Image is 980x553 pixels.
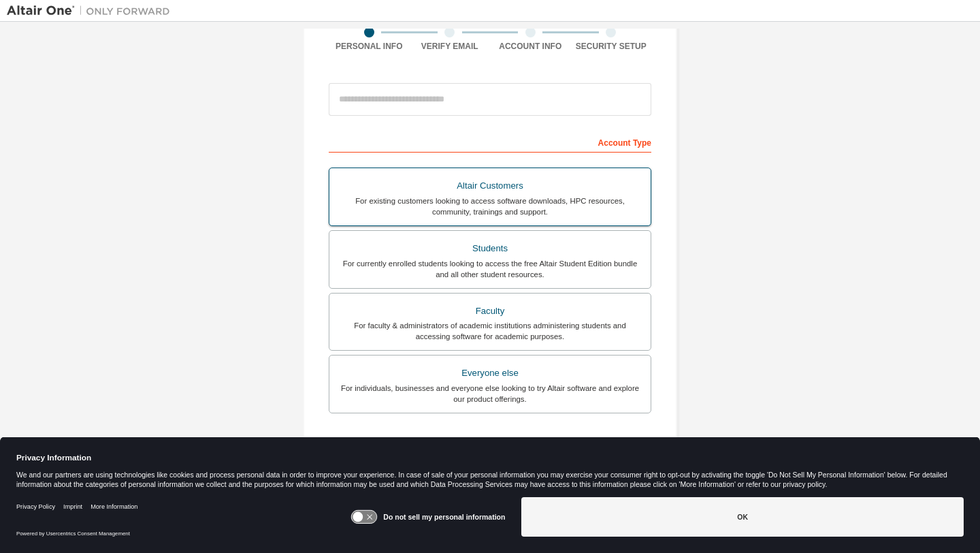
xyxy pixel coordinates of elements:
[338,364,642,383] div: Everyone else
[571,41,652,52] div: Security Setup
[338,302,642,321] div: Faculty
[338,176,642,195] div: Altair Customers
[338,258,642,280] div: For currently enrolled students looking to access the free Altair Student Edition bundle and all ...
[338,383,642,405] div: For individuals, businesses and everyone else looking to try Altair software and explore our prod...
[329,434,651,456] div: Your Profile
[329,131,651,153] div: Account Type
[410,41,491,52] div: Verify Email
[338,320,642,342] div: For faculty & administrators of academic institutions administering students and accessing softwa...
[490,41,571,52] div: Account Info
[7,4,177,18] img: Altair One
[338,239,642,258] div: Students
[338,195,642,217] div: For existing customers looking to access software downloads, HPC resources, community, trainings ...
[329,41,410,52] div: Personal Info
